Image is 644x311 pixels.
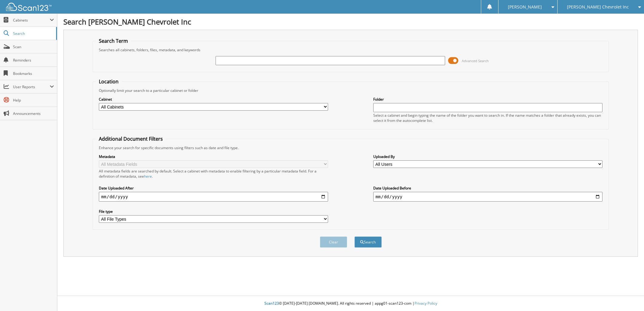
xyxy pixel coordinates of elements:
[373,97,603,102] label: Folder
[373,113,603,123] div: Select a cabinet and begin typing the name of the folder you want to search in. If the name match...
[614,282,644,311] iframe: Chat Widget
[99,209,328,214] label: File type
[508,5,542,9] span: [PERSON_NAME]
[144,174,152,179] a: here
[99,192,328,202] input: start
[462,59,489,63] span: Advanced Search
[373,192,603,202] input: end
[354,236,382,248] button: Search
[57,296,644,311] div: © [DATE]-[DATE] [DOMAIN_NAME]. All rights reserved | appg01-scan123-com |
[264,301,279,306] span: Scan123
[13,44,54,49] span: Scan
[320,236,347,248] button: Clear
[96,47,606,52] div: Searches all cabinets, folders, files, metadata, and keywords
[13,98,54,103] span: Help
[99,169,328,179] div: All metadata fields are searched by default. Select a cabinet with metadata to enable filtering b...
[96,38,131,44] legend: Search Term
[6,3,52,11] img: scan123-logo-white.svg
[414,301,437,306] a: Privacy Policy
[13,71,54,76] span: Bookmarks
[13,84,50,89] span: User Reports
[13,58,54,63] span: Reminders
[373,154,603,159] label: Uploaded By
[99,154,328,159] label: Metadata
[567,5,629,9] span: [PERSON_NAME] Chevrolet Inc
[96,88,606,93] div: Optionally limit your search to a particular cabinet or folder
[63,17,638,27] h1: Search [PERSON_NAME] Chevrolet Inc
[99,97,328,102] label: Cabinet
[13,111,54,116] span: Announcements
[96,135,166,142] legend: Additional Document Filters
[373,186,603,191] label: Date Uploaded Before
[96,78,122,85] legend: Location
[13,31,53,36] span: Search
[13,18,50,23] span: Cabinets
[99,186,328,191] label: Date Uploaded After
[96,145,606,150] div: Enhance your search for specific documents using filters such as date and file type.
